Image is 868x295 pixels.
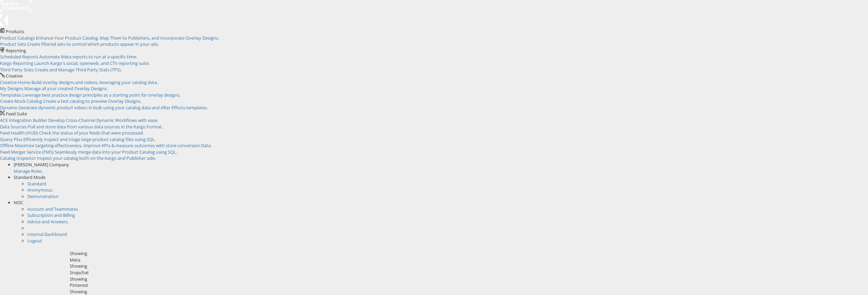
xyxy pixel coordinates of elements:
div: Pinterest [70,282,863,289]
span: Develop Cross-Channel Dynamic Workflows with ease. [48,117,158,123]
span: Launch Kargo's social, openweb, and CTV reporting suite. [34,60,150,66]
a: Demonstration [27,193,58,199]
span: Products [6,28,24,34]
span: Seamlessly merge data into your Product Catalog using SQL. [55,149,177,155]
div: Showing [70,276,863,282]
div: Snapchat [70,269,863,276]
div: Showing [70,250,863,257]
span: Create a test catalog to preview Overlay Designs. [43,98,141,104]
span: Create filtered sets to control which products appear in your ads. [27,41,159,47]
span: Automate Meta reports to run at a specific time. [39,54,137,60]
a: Manage Roles [14,168,42,174]
a: Anonymous [27,187,52,193]
div: Showing [70,263,863,269]
span: Generate dynamic product videos in bulk using your catalog data and After Effects templates. [18,104,208,111]
a: Advice and Answers [27,219,68,225]
span: Efficiently inspect and triage large product catalog files using SQL. [23,136,156,142]
span: Feed Suite [6,111,27,117]
span: Pull and store data from various data sources in the Kargo Format. [28,124,163,130]
span: Create and Manage Third Party Stats (TPS). [35,67,122,73]
span: Build overlay designs and videos, leveraging your catalog data. [31,79,158,85]
span: Maximize targeting effectiveness, improve KPIs & measure outcomes with store conversion Data. [15,142,212,149]
a: Account and Teammates [27,206,78,212]
a: Logout [27,238,42,244]
a: Subscription and Billing [27,212,75,218]
span: Standard Mode [14,174,45,180]
span: Creative [6,73,23,79]
span: Reporting [6,47,26,54]
span: Enhance Your Product Catalog, Map Them to Publishers, and Incorporate Overlay Designs. [36,35,219,41]
span: Inspect your catalog both on the Kargo and Publisher side. [37,155,156,161]
span: Check the status of your feeds that were processed. [39,130,144,136]
div: Showing [70,289,863,295]
span: NOC [14,199,23,206]
a: Standard [27,181,46,187]
span: [PERSON_NAME] Company [14,161,69,168]
a: Internal Dashboard [27,231,67,237]
span: Manage all your created Overlay Designs. [24,85,108,92]
div: Meta [70,257,863,263]
span: Leverage best practice design principles as a starting point for overlay designs. [22,92,180,98]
